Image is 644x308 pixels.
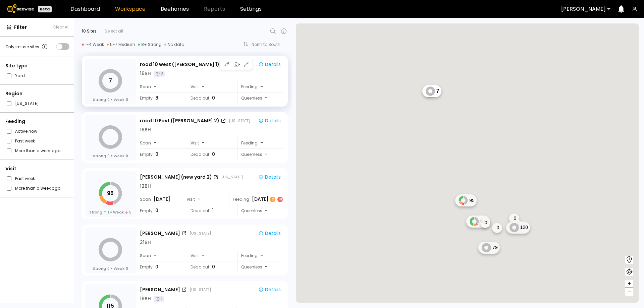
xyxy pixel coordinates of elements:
div: Beta [38,6,52,12]
div: 95 [455,194,477,206]
div: road 10 west ([PERSON_NAME] 1) [140,61,219,68]
div: [US_STATE] [221,174,243,180]
div: 120 [506,221,530,233]
div: Visit [187,81,233,92]
span: - [265,151,268,158]
span: 8 [155,95,158,102]
div: Visit [187,137,233,148]
div: North to South [252,43,285,47]
label: [US_STATE] [15,100,39,107]
label: Past week [15,137,35,144]
span: 0 [155,151,158,158]
div: [DATE] [252,196,283,203]
a: Beehomes [161,6,189,12]
div: Details [258,287,281,293]
div: Empty [140,261,182,272]
button: Clear All [53,24,69,30]
span: - [154,83,156,90]
span: - [198,196,200,203]
div: Feeding [237,81,283,92]
div: 0 [492,223,502,233]
label: Yard [15,72,25,79]
div: 16 BH [140,70,151,77]
div: Visit [187,250,233,261]
div: 79 [478,241,500,253]
div: Details [258,230,281,236]
div: Visit [183,194,229,205]
div: 31 BH [140,239,151,246]
div: Select all [105,28,123,34]
div: 0 [480,218,490,228]
button: Details [256,173,283,181]
span: 5 [125,209,131,215]
div: Feeding [5,118,69,125]
span: 0 [212,95,215,102]
span: 0 [126,266,128,271]
div: Scan [140,137,182,148]
label: Past week [15,175,35,182]
span: 0 [212,151,215,158]
div: [US_STATE] [190,231,211,236]
div: Feeding [229,194,283,205]
div: - [260,252,264,259]
div: Details [258,118,281,124]
span: 0 [107,97,110,102]
span: - [154,139,156,146]
div: [US_STATE] [190,287,211,292]
span: - [202,252,204,259]
button: – [625,288,633,296]
a: Settings [240,6,262,12]
div: [PERSON_NAME] (new yard 2) [140,174,212,181]
div: Dead out [187,93,233,104]
div: [PERSON_NAME] [140,230,180,237]
span: 0 [155,263,158,270]
button: + [625,280,633,288]
div: Queenless [237,93,283,104]
div: 0 [512,219,522,229]
span: 1 [104,209,109,215]
label: Active now [15,128,37,135]
div: Empty [140,205,182,216]
span: 0 [212,263,215,270]
div: Details [258,174,281,180]
div: Details [258,61,281,67]
div: Queenless [237,149,283,160]
div: 0 [509,213,519,223]
div: Scan [140,81,182,92]
div: Dead out [187,149,233,160]
span: - [154,252,156,259]
div: 16 BH [140,126,151,133]
span: 0 [107,266,110,271]
span: - [265,207,268,214]
div: 16 BH [140,295,151,302]
div: 115 [466,215,490,228]
div: Feeding [237,137,283,148]
div: Visit [5,165,69,172]
span: - [265,95,268,102]
div: Dead out [187,261,233,272]
div: Scan [140,250,182,261]
span: - [202,139,204,146]
span: 0 [155,207,158,214]
div: Strong Weak [93,153,128,159]
span: [DATE] [154,196,170,203]
div: 10 Sites [82,28,97,34]
div: 1-4 Weak [82,42,104,47]
div: Strong Weak [93,266,128,271]
div: Feeding [237,250,283,261]
div: Strong Weak [89,209,132,215]
span: + [627,280,631,288]
div: No data [164,42,184,47]
button: Details [256,60,283,69]
label: More than a week ago [15,185,60,192]
div: road 10 East ([PERSON_NAME] 2) [140,117,219,124]
span: 0 [126,97,128,102]
span: - [202,83,204,90]
div: Strong Weak [93,97,128,102]
button: Details [256,229,283,238]
button: Details [256,285,283,294]
div: [PERSON_NAME] [140,286,180,293]
div: Region [5,90,69,97]
span: Reports [204,6,225,12]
